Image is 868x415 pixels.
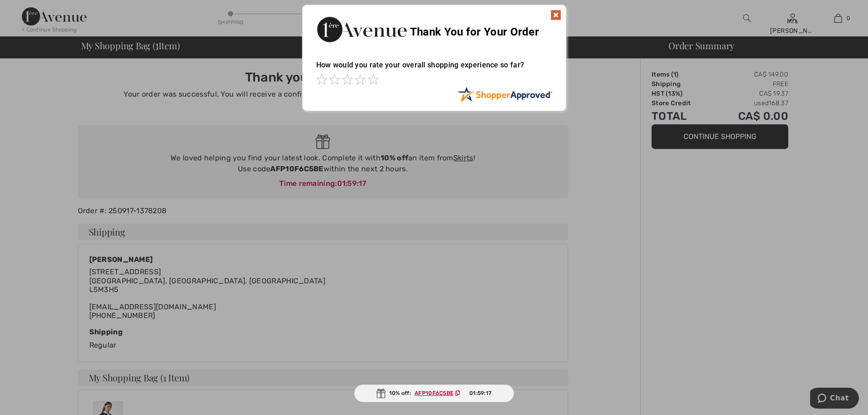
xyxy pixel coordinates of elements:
[316,51,552,87] div: How would you rate your overall shopping experience so far?
[469,389,492,397] span: 01:59:17
[550,10,561,20] img: x
[376,389,385,398] img: Gift.svg
[354,384,514,402] div: 10% off:
[410,26,539,38] span: Thank You for Your Order
[20,6,39,15] span: Chat
[316,14,407,45] img: Thank You for Your Order
[415,390,453,396] ins: AFP10F6C5BE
